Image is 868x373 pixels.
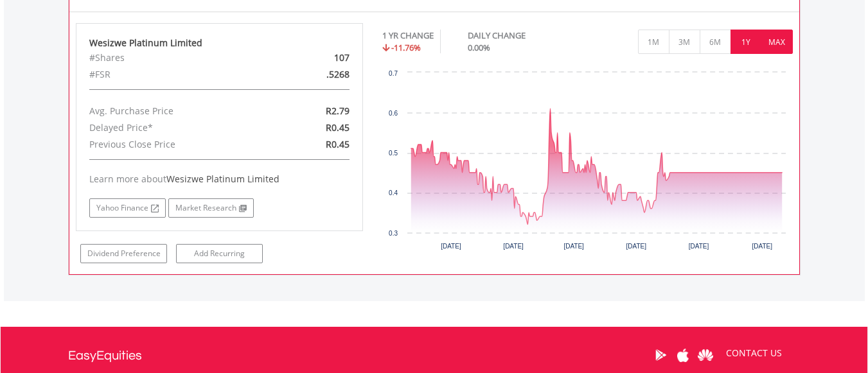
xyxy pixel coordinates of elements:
div: #FSR [80,66,266,83]
text: [DATE] [752,243,773,250]
span: -11.76% [391,42,421,53]
button: MAX [761,30,793,54]
text: 0.5 [389,150,398,157]
text: 0.7 [389,70,398,77]
span: 0.00% [468,42,490,53]
span: R2.79 [326,105,350,117]
div: #Shares [80,49,266,66]
text: 0.6 [389,110,398,117]
text: [DATE] [626,243,647,250]
span: R0.45 [326,121,350,134]
span: R0.45 [326,138,350,150]
button: 1Y [731,30,762,54]
text: 0.4 [389,189,398,196]
a: Market Research [168,198,254,218]
text: [DATE] [441,243,461,250]
a: Yahoo Finance [89,198,166,218]
svg: Interactive chart [382,66,792,259]
text: [DATE] [689,243,709,250]
span: Wesizwe Platinum Limited [166,173,279,185]
div: Learn more about [89,173,350,186]
div: Avg. Purchase Price [80,103,266,119]
button: 6M [700,30,731,54]
div: 1 YR CHANGE [382,30,434,42]
div: Previous Close Price [80,136,266,153]
div: .5268 [266,66,359,83]
a: Dividend Preference [80,244,167,263]
div: 107 [266,49,359,66]
div: Wesizwe Platinum Limited [89,37,350,49]
text: 0.3 [389,230,398,237]
button: 1M [638,30,669,54]
a: CONTACT US [717,335,791,371]
div: DAILY CHANGE [468,30,571,42]
div: Delayed Price* [80,119,266,136]
text: [DATE] [563,243,584,250]
a: Add Recurring [176,244,263,263]
button: 3M [669,30,700,54]
text: [DATE] [503,243,524,250]
div: Chart. Highcharts interactive chart. [382,66,793,259]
